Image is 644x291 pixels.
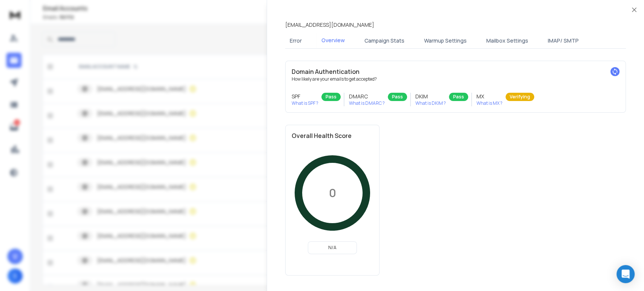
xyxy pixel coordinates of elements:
[292,67,619,76] h2: Domain Authentication
[349,93,385,100] h3: DMARC
[449,93,468,101] div: Pass
[482,32,533,49] button: Mailbox Settings
[317,32,349,49] button: Overview
[543,32,583,49] button: IMAP/ SMTP
[311,245,354,251] p: N/A
[285,32,306,49] button: Error
[292,93,318,100] h3: SPF
[360,32,409,49] button: Campaign Stats
[292,100,318,106] p: What is SPF ?
[476,93,503,100] h3: MX
[349,100,385,106] p: What is DMARC ?
[506,93,534,101] div: Verifying
[292,76,619,82] p: How likely are your emails to get accepted?
[321,93,341,101] div: Pass
[388,93,407,101] div: Pass
[292,131,373,140] h2: Overall Health Score
[420,32,471,49] button: Warmup Settings
[285,21,374,29] p: [EMAIL_ADDRESS][DOMAIN_NAME]
[616,265,635,283] div: Open Intercom Messenger
[329,186,336,200] p: 0
[415,93,446,100] h3: DKIM
[476,100,503,106] p: What is MX ?
[415,100,446,106] p: What is DKIM ?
